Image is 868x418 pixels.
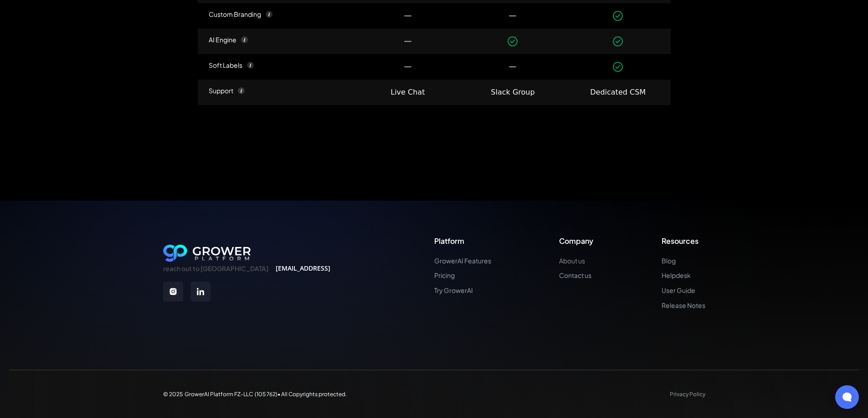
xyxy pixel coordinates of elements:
[491,87,534,98] div: Slack Group
[434,287,491,294] a: Try GrowerAI
[662,302,705,309] a: Release Notes
[434,237,491,245] div: Platform
[559,272,593,279] a: Contact us
[390,87,425,98] div: Live Chat
[590,87,646,98] div: Dedicated CSM
[163,391,347,398] div: © 2025 GrowerAI Platform FZ-LLC (105 762)• All Copyrights protected.
[662,287,705,294] a: User Guide
[209,61,242,69] div: Soft Labels
[662,257,705,265] a: Blog
[276,265,330,272] a: [EMAIL_ADDRESS]
[670,391,705,398] a: Privacy Policy
[434,272,491,279] a: Pricing
[434,257,491,265] a: GrowerAI Features
[662,272,705,279] a: Helpdesk
[209,87,233,95] div: Support
[163,265,268,272] div: reach out to [GEOGRAPHIC_DATA]
[662,237,705,245] div: Resources
[559,237,593,245] div: Company
[559,257,593,265] a: About us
